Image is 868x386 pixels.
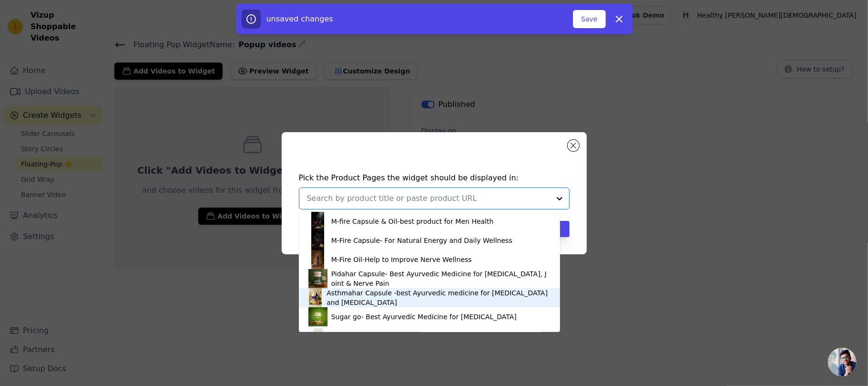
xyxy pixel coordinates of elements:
[331,312,517,322] div: Sugar go- Best Ayurvedic Medicine for [MEDICAL_DATA]
[573,10,605,28] button: Save
[299,172,570,184] h4: Pick the Product Pages the widget should be displayed in:
[331,255,472,264] div: M-Fire Oil-Help to Improve Nerve Wellness
[308,307,327,326] img: product thumbnail
[308,269,327,288] img: product thumbnail
[327,288,551,307] div: Asthmahar Capsule -best Ayurvedic medicine for [MEDICAL_DATA] and [MEDICAL_DATA]
[307,193,550,204] input: Search by product title or paste product URL
[331,236,512,245] div: M-Fire Capsule- For Natural Energy and Daily Wellness
[266,14,333,23] span: unsaved changes
[308,212,327,231] img: product thumbnail
[331,269,551,288] div: Pidahar Capsule- Best Ayurvedic Medicine for [MEDICAL_DATA], Joint & Nerve Pain
[308,288,323,307] img: product thumbnail
[331,217,494,226] div: M-fire Capsule & Oil-best product for Men Health
[308,326,327,345] img: product thumbnail
[331,331,397,341] div: Shakti Plus Capsule
[308,231,327,250] img: product thumbnail
[828,348,857,376] div: Open chat
[568,140,579,151] button: Close modal
[308,250,327,269] img: product thumbnail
